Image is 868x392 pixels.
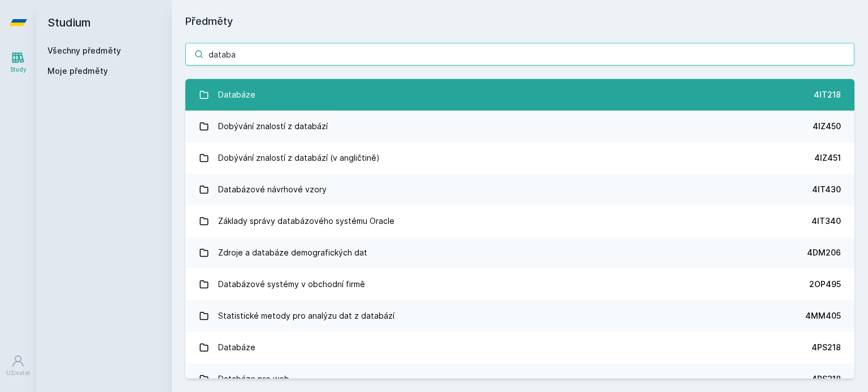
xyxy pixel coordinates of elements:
[185,111,854,142] a: Dobývání znalostí z databází 4IZ450
[185,174,854,205] a: Databázové návrhové vzory 4IT430
[185,79,854,111] a: Databáze 4IT218
[47,65,108,77] span: Moje předměty
[185,205,854,237] a: Základy správy databázového systému Oracle 4IT340
[811,342,841,353] div: 4PS218
[218,241,367,264] div: Zdroje a databáze demografických dat
[805,310,841,321] div: 4MM405
[6,369,30,377] div: Uživatel
[185,332,854,363] a: Databáze 4PS218
[47,46,121,55] a: Všechny předměty
[218,273,365,296] div: Databázové systémy v obchodní firmě
[814,152,841,164] div: 4IZ451
[185,237,854,268] a: Zdroje a databáze demografických dat 4DM206
[811,373,841,385] div: 4PS318
[218,210,394,232] div: Základy správy databázového systému Oracle
[811,215,841,227] div: 4IT340
[807,247,841,258] div: 4DM206
[218,368,289,390] div: Databáze pro web
[813,121,841,132] div: 4IZ450
[10,65,27,74] div: Study
[185,268,854,300] a: Databázové systémy v obchodní firmě 2OP495
[809,279,841,290] div: 2OP495
[218,336,255,359] div: Databáze
[218,178,327,201] div: Databázové návrhové vzory
[812,184,841,195] div: 4IT430
[185,14,854,29] h1: Předměty
[814,89,841,100] div: 4IT218
[218,83,255,106] div: Databáze
[218,305,394,327] div: Statistické metody pro analýzu dat z databází
[185,300,854,332] a: Statistické metody pro analýzu dat z databází 4MM405
[2,349,34,383] a: Uživatel
[2,45,34,80] a: Study
[185,43,854,65] input: Název nebo ident předmětu…
[185,142,854,174] a: Dobývání znalostí z databází (v angličtině) 4IZ451
[218,147,380,169] div: Dobývání znalostí z databází (v angličtině)
[218,115,328,138] div: Dobývání znalostí z databází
